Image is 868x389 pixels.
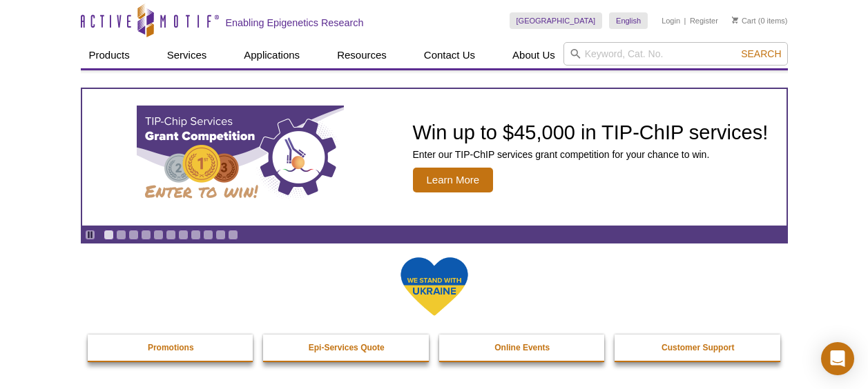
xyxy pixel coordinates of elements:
[148,343,194,352] strong: Promotions
[413,148,769,161] p: Enter our TIP-ChIP services grant competition for your chance to win.
[329,42,395,68] a: Resources
[104,230,114,240] a: Go to slide 1
[82,89,787,226] article: TIP-ChIP Services Grant Competition
[263,335,430,361] a: Epi-Services Quote
[741,48,781,59] span: Search
[82,89,787,226] a: TIP-ChIP Services Grant Competition Win up to $45,000 in TIP-ChIP services! Enter our TIP-ChIP se...
[166,230,176,240] a: Go to slide 6
[821,342,854,375] div: Open Intercom Messenger
[494,343,550,352] strong: Online Events
[85,230,95,240] a: Toggle autoplay
[141,230,151,240] a: Go to slide 4
[400,256,469,317] img: We Stand With Ukraine
[439,335,606,361] a: Online Events
[153,230,164,240] a: Go to slide 5
[416,42,483,68] a: Contact Us
[563,42,788,66] input: Keyword, Cat. No.
[137,106,344,209] img: TIP-ChIP Services Grant Competition
[203,230,213,240] a: Go to slide 9
[178,230,189,240] a: Go to slide 7
[662,16,680,26] a: Login
[732,12,788,29] li: (0 items)
[128,230,139,240] a: Go to slide 3
[235,42,308,68] a: Applications
[228,230,238,240] a: Go to slide 11
[309,343,385,352] strong: Epi-Services Quote
[737,48,785,60] button: Search
[215,230,226,240] a: Go to slide 10
[226,17,364,29] h2: Enabling Epigenetics Research
[690,16,718,26] a: Register
[413,122,769,143] h2: Win up to $45,000 in TIP-ChIP services!
[81,42,138,68] a: Products
[413,168,494,192] span: Learn More
[504,42,563,68] a: About Us
[615,335,782,361] a: Customer Support
[684,12,686,29] li: |
[159,42,215,68] a: Services
[191,230,201,240] a: Go to slide 8
[662,343,734,352] strong: Customer Support
[510,12,603,29] a: [GEOGRAPHIC_DATA]
[732,17,738,23] img: Your Cart
[116,230,126,240] a: Go to slide 2
[88,335,255,361] a: Promotions
[732,16,756,26] a: Cart
[609,12,648,29] a: English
